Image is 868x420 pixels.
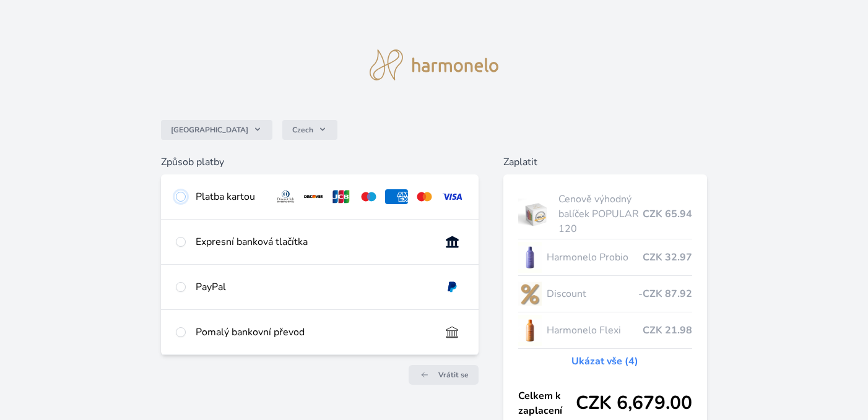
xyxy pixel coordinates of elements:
[196,280,431,294] div: PayPal
[438,370,469,380] span: Vrátit se
[330,189,353,204] img: jcb.svg
[441,280,464,294] img: paypal.svg
[274,189,297,204] img: diners.svg
[547,250,643,265] span: Harmonelo Probio
[413,189,436,204] img: mc.svg
[547,286,638,301] span: Discount
[518,278,542,309] img: discount-lo.png
[571,354,638,369] a: Ukázat vše (4)
[292,125,313,135] span: Czech
[370,49,498,80] img: logo.svg
[518,199,553,229] img: popular.jpg
[282,120,337,140] button: Czech
[518,315,542,346] img: CLEAN_FLEXI_se_stinem_x-hi_(1)-lo.jpg
[518,242,542,273] img: CLEAN_PROBIO_se_stinem_x-lo.jpg
[171,125,248,135] span: [GEOGRAPHIC_DATA]
[441,325,464,340] img: bankTransfer_IBAN.svg
[643,207,692,221] span: CZK 65.94
[357,189,380,204] img: maestro.svg
[161,155,479,169] h6: Způsob platby
[518,388,576,418] span: Celkem k zaplacení
[558,192,643,236] span: Cenově výhodný balíček POPULAR 120
[196,234,431,249] div: Expresní banková tlačítka
[441,189,464,204] img: visa.svg
[385,189,408,204] img: amex.svg
[576,392,692,414] span: CZK 6,679.00
[643,323,692,338] span: CZK 21.98
[196,189,264,204] div: Platba kartou
[302,189,325,204] img: discover.svg
[161,120,272,140] button: [GEOGRAPHIC_DATA]
[547,323,643,338] span: Harmonelo Flexi
[638,286,692,301] span: -CZK 87.92
[441,234,464,249] img: onlineBanking_CZ.svg
[503,155,707,169] h6: Zaplatit
[643,250,692,265] span: CZK 32.97
[196,325,431,340] div: Pomalý bankovní převod
[409,365,479,385] a: Vrátit se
